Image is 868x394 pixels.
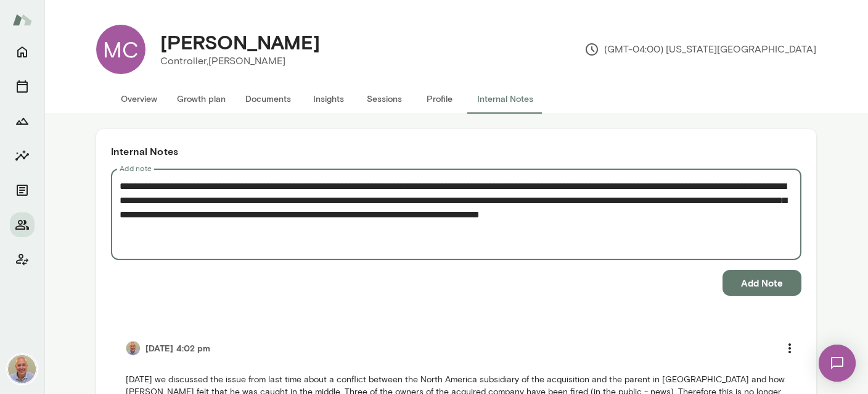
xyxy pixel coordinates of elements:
button: Insights [10,143,35,168]
h6: [DATE] 4:02 pm [145,342,210,354]
p: Controller, [PERSON_NAME] [160,54,320,69]
button: Sessions [10,74,35,99]
button: Sessions [356,84,412,114]
button: more [777,335,803,361]
button: Growth plan [167,84,235,114]
button: Overview [111,84,167,114]
button: Add Note [723,270,801,296]
img: Marc Friedman [7,354,37,384]
button: Profile [412,84,467,114]
label: Add note [120,163,152,174]
button: Members [10,212,35,237]
img: Marc Friedman [126,341,141,356]
img: Mento [12,8,32,31]
button: Growth Plan [10,109,35,133]
p: (GMT-04:00) [US_STATE][GEOGRAPHIC_DATA] [584,42,816,57]
h6: Internal Notes [111,144,801,159]
button: Home [10,40,35,64]
button: Documents [235,84,301,114]
div: MC [96,25,145,74]
button: Documents [10,178,35,203]
h4: [PERSON_NAME] [160,30,320,54]
button: Insights [301,84,356,114]
button: Client app [10,247,35,272]
button: Internal Notes [467,84,543,114]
